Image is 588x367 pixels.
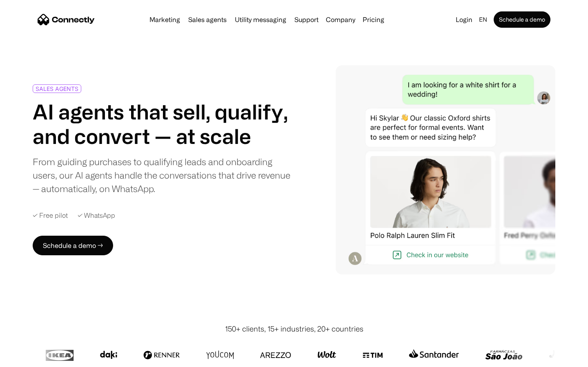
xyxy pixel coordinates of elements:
[33,99,291,148] h1: AI agents that sell, qualify, and convert — at scale
[291,16,322,23] a: Support
[326,14,355,25] div: Company
[33,155,291,195] div: From guiding purchases to qualifying leads and onboarding users, our AI agents handle the convers...
[33,212,68,219] div: ✓ Free pilot
[16,353,49,364] ul: Language list
[479,14,487,25] div: en
[225,323,363,334] div: 150+ clients, 15+ industries, 20+ countries
[146,16,183,23] a: Marketing
[232,16,290,23] a: Utility messaging
[359,16,388,23] a: Pricing
[36,86,78,92] div: SALES AGENTS
[185,16,230,23] a: Sales agents
[78,212,115,219] div: ✓ WhatsApp
[33,236,113,255] a: Schedule a demo →
[452,14,476,25] a: Login
[494,11,550,28] a: Schedule a demo
[8,352,49,364] aside: Language selected: English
